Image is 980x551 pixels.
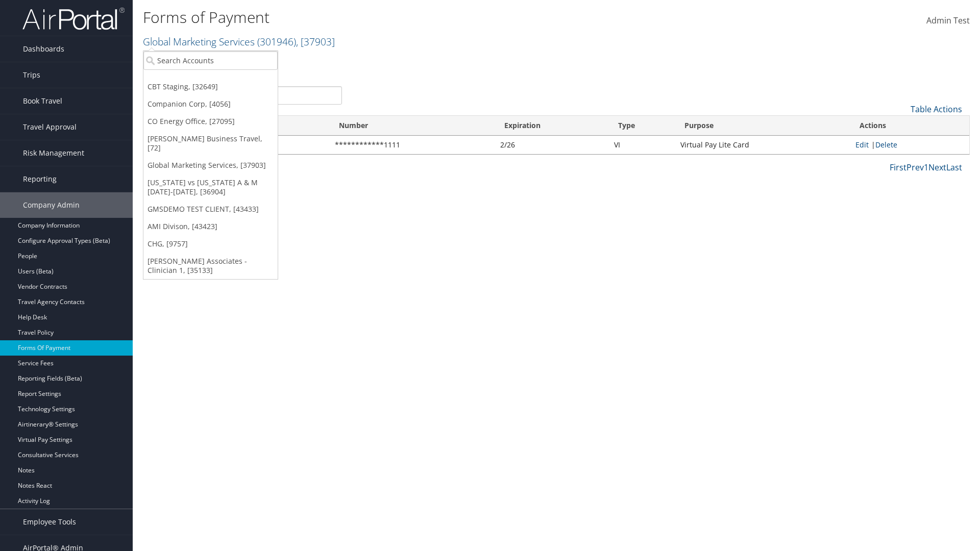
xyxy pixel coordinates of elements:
[23,62,40,88] span: Trips
[23,509,76,535] span: Employee Tools
[855,140,869,149] a: Edit
[875,140,897,149] a: Delete
[850,136,969,154] td: |
[143,35,335,48] a: Global Marketing Services
[143,235,278,253] a: CHG, [9757]
[143,130,278,157] a: [PERSON_NAME] Business Travel, [72]
[143,95,278,113] a: Companion Corp, [4056]
[495,116,609,136] th: Expiration: activate to sort column ascending
[143,218,278,235] a: AMI Divison, [43423]
[23,88,62,114] span: Book Travel
[926,15,970,26] span: Admin Test
[946,162,962,173] a: Last
[143,157,278,174] a: Global Marketing Services, [37903]
[924,162,928,173] a: 1
[143,51,278,70] input: Search Accounts
[296,35,335,48] span: , [ 37903 ]
[143,113,278,130] a: CO Energy Office, [27095]
[143,253,278,279] a: [PERSON_NAME] Associates - Clinician 1, [35133]
[23,192,80,218] span: Company Admin
[675,116,850,136] th: Purpose: activate to sort column descending
[23,114,77,140] span: Travel Approval
[23,166,57,192] span: Reporting
[143,78,278,95] a: CBT Staging, [32649]
[890,162,906,173] a: First
[926,5,970,37] a: Admin Test
[22,7,125,31] img: airportal-logo.png
[609,116,675,136] th: Type
[143,201,278,218] a: GMSDEMO TEST CLIENT, [43433]
[23,140,84,166] span: Risk Management
[906,162,924,173] a: Prev
[675,136,850,154] td: Virtual Pay Lite Card
[257,35,296,48] span: ( 301946 )
[143,7,694,28] h1: Forms of Payment
[330,116,495,136] th: Number
[495,136,609,154] td: 2/26
[143,174,278,201] a: [US_STATE] vs [US_STATE] A & M [DATE]-[DATE], [36904]
[23,36,64,62] span: Dashboards
[928,162,946,173] a: Next
[911,104,962,115] a: Table Actions
[609,136,675,154] td: VI
[850,116,969,136] th: Actions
